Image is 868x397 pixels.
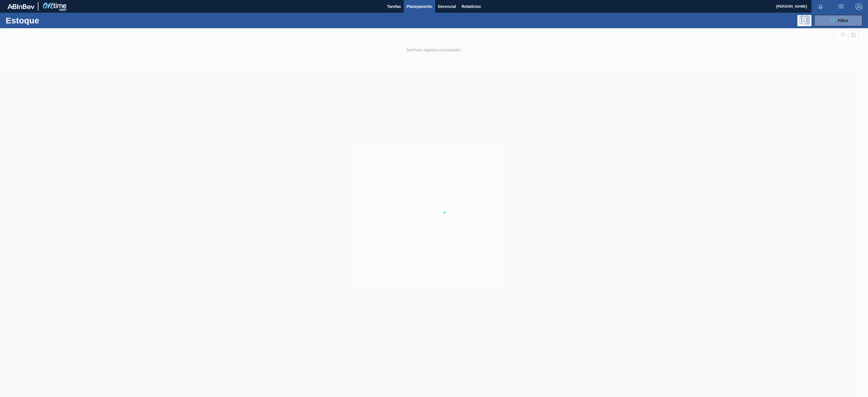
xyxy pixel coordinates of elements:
[6,17,96,24] h1: Estoque
[838,18,848,23] span: Filtro
[814,15,862,26] button: Filtro
[387,3,401,10] span: Tarefas
[462,3,481,10] span: Relatórios
[438,3,456,10] span: Gerencial
[856,3,862,10] img: Logout
[407,3,432,10] span: Planejamento
[837,3,844,10] img: userActions
[7,4,34,9] img: TNhmsLtSVTkK8tSr43FrP2fwEKptu5GPRR3wAAAABJRU5ErkJggg==
[797,15,811,26] div: Pogramando: nenhum usuário selecionado
[811,3,830,10] button: Notificações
